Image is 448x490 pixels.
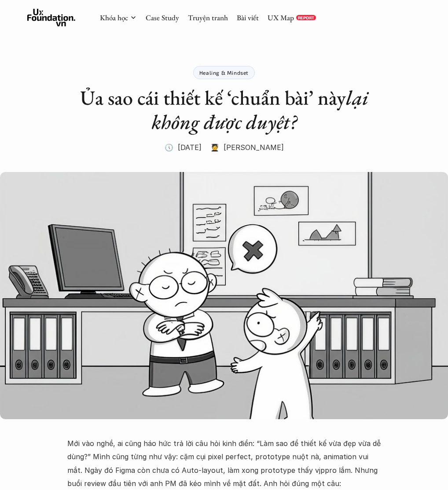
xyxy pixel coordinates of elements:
a: Bài viết [237,13,259,22]
p: Healing & Mindset [199,69,249,76]
a: Khóa học [100,13,128,22]
p: REPORT [298,15,314,20]
a: REPORT [296,15,316,20]
a: Truyện tranh [188,13,228,22]
h1: Ủa sao cái thiết kế ‘chuẩn bài’ này [67,86,381,134]
a: Case Study [146,13,179,22]
em: lại không được duyệt? [151,84,373,135]
p: 🕔 [DATE] [165,141,202,154]
p: 🧑‍🎓 [PERSON_NAME] [210,141,284,154]
a: UX Map [268,13,294,22]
